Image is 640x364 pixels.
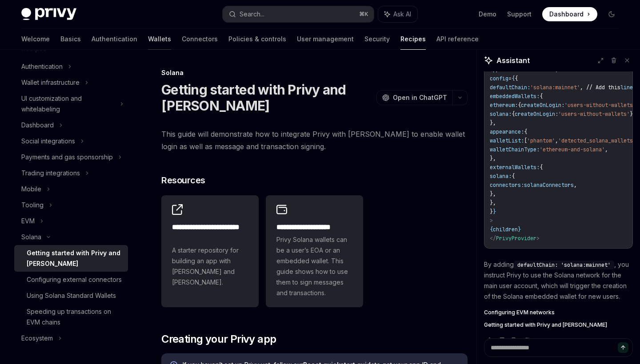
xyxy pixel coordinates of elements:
span: } [630,111,633,118]
a: User management [297,28,354,50]
div: Search... [240,9,264,20]
span: This guide will demonstrate how to integrate Privy with [PERSON_NAME] to enable wallet login as w... [161,128,468,153]
span: A starter repository for building an app with [PERSON_NAME] and [PERSON_NAME]. [172,245,248,288]
span: createOnLogin: [521,102,564,109]
span: Creating your Privy app [161,332,276,346]
div: Tooling [21,200,44,210]
span: { [512,75,515,82]
div: Authentication [21,61,63,72]
span: appearance: [490,128,524,135]
span: Resources [161,174,205,186]
span: walletList: [490,137,524,144]
span: Dashboard [549,10,584,19]
span: Getting started with Privy and [PERSON_NAME] [484,321,607,328]
a: Security [364,28,390,50]
span: { [512,111,515,118]
span: 'ethereum-and-solana' [540,146,605,153]
h1: Getting started with Privy and [PERSON_NAME] [161,82,373,114]
div: Payments and gas sponsorship [21,152,113,162]
span: Ask AI [393,10,411,19]
span: ethereum: [490,102,518,109]
a: Support [507,10,532,19]
span: 'solana:mainnet' [530,84,580,91]
button: Toggle dark mode [604,7,619,21]
span: }, [490,190,496,198]
span: } [493,208,496,215]
a: Connectors [182,28,218,50]
span: Privy Solana wallets can be a user’s EOA or an embedded wallet. This guide shows how to use them ... [276,234,352,298]
span: children [493,226,518,233]
div: Configuring external connectors [27,274,122,285]
button: Send message [618,342,628,353]
span: , // Add this [580,84,620,91]
div: EVM [21,216,35,226]
span: PrivyProvider [496,235,536,242]
a: Configuring EVM networks [484,309,633,316]
div: Solana [21,232,41,242]
span: embeddedWallets: [490,93,540,100]
span: } [518,226,521,233]
div: Wallet infrastructure [21,77,80,88]
a: Basics [60,28,81,50]
button: Open in ChatGPT [376,90,452,105]
a: Speeding up transactions on EVM chains [14,304,128,330]
a: **** **** **** *****Privy Solana wallets can be a user’s EOA or an embedded wallet. This guide sh... [266,195,363,307]
a: Welcome [21,28,50,50]
span: connectors: [490,182,524,189]
span: 'phantom' [527,137,555,144]
span: walletChainType: [490,146,540,153]
div: Using Solana Standard Wallets [27,290,116,301]
a: Getting started with Privy and [PERSON_NAME] [484,321,633,328]
span: createOnLogin: [515,111,558,118]
span: , [555,137,558,144]
button: Search...⌘K [223,6,373,22]
a: Getting started with Privy and [PERSON_NAME] [14,245,128,272]
span: > [490,217,493,224]
a: API reference [436,28,479,50]
a: Demo [479,10,496,19]
a: Policies & controls [228,28,286,50]
span: , [574,182,577,189]
a: Dashboard [542,7,597,21]
span: }, [490,199,496,206]
span: }, [490,119,496,127]
a: Authentication [92,28,137,50]
div: Getting started with Privy and [PERSON_NAME] [27,248,123,269]
span: solana: [490,111,512,118]
p: By adding , you instruct Privy to use the Solana network for the main user account, which will tr... [484,259,633,302]
div: Mobile [21,184,41,194]
span: > [536,235,540,242]
div: Trading integrations [21,168,80,178]
span: { [540,164,543,171]
span: 'users-without-wallets' [564,102,636,109]
span: { [518,102,521,109]
span: , [605,146,608,153]
span: externalWallets: [490,164,540,171]
span: = [508,75,512,82]
span: ⌘ K [359,11,368,18]
span: [ [524,137,527,144]
span: defaultChain: 'solana:mainnet' [517,261,611,269]
span: solana: [490,173,512,180]
span: Configuring EVM networks [484,309,555,316]
a: Using Solana Standard Wallets [14,288,128,304]
span: { [515,75,518,82]
span: Open in ChatGPT [393,93,447,102]
div: Social integrations [21,136,75,146]
a: Wallets [148,28,171,50]
div: Ecosystem [21,333,53,344]
img: dark logo [21,8,76,20]
span: line [620,84,633,91]
span: } [490,208,493,215]
span: { [540,93,543,100]
span: { [524,128,527,135]
span: defaultChain: [490,84,530,91]
a: Configuring external connectors [14,272,128,288]
span: 'users-without-wallets' [558,111,630,118]
div: Speeding up transactions on EVM chains [27,306,123,328]
span: 'detected_solana_wallets' [558,137,636,144]
a: Recipes [400,28,426,50]
span: { [490,226,493,233]
span: Assistant [496,55,530,66]
div: Dashboard [21,120,54,131]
